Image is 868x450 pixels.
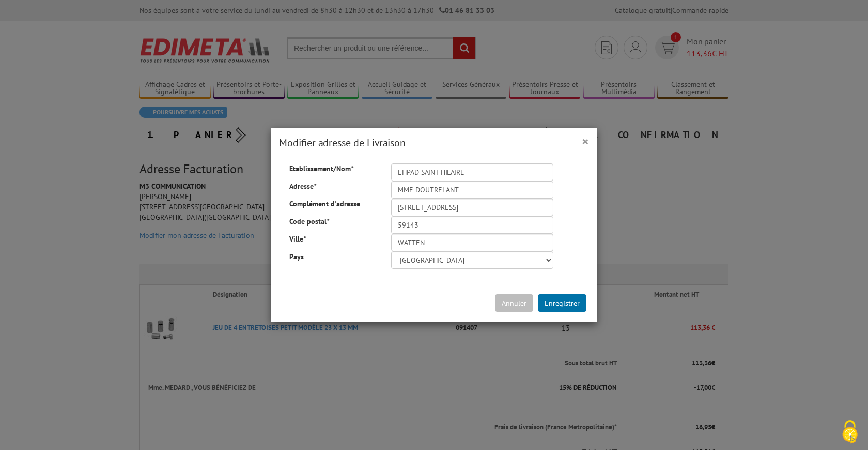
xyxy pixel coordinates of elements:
label: Etablissement/Nom [282,163,383,174]
label: Pays [282,251,383,262]
button: Annuler [495,294,533,312]
h4: Modifier adresse de Livraison [279,136,589,151]
button: Close [582,134,589,148]
span: × [582,132,589,149]
img: Cookies (fenêtre modale) [837,419,863,445]
button: Enregistrer [538,294,586,312]
label: Complément d'adresse [282,199,383,209]
label: Code postal [282,216,383,227]
label: Adresse [282,181,383,191]
label: Ville [282,234,383,244]
button: Cookies (fenêtre modale) [832,415,868,450]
